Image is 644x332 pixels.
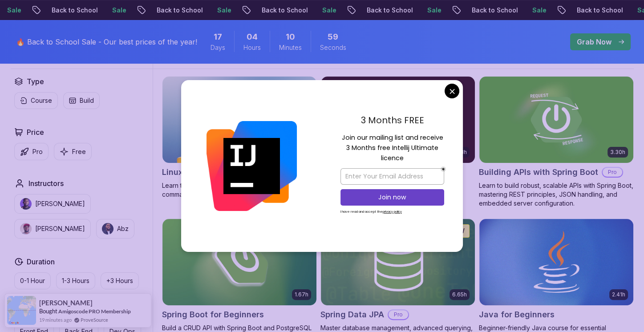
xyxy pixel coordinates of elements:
[80,96,94,105] p: Build
[28,178,64,189] h2: Instructors
[58,308,131,315] a: Amigoscode PRO Membership
[14,194,91,214] button: instructor img[PERSON_NAME]
[31,96,52,105] p: Course
[479,181,634,208] p: Learn to build robust, scalable APIs with Spring Boot, mastering REST principles, JSON handling, ...
[210,6,239,15] p: Sale
[72,147,86,156] p: Free
[479,308,555,321] h2: Java for Beginners
[14,143,49,160] button: Pro
[16,36,197,47] p: 🔥 Back to School Sale - Our best prices of the year!
[360,6,420,15] p: Back to School
[35,199,85,208] p: [PERSON_NAME]
[479,219,633,305] img: Java for Beginners card
[420,6,449,15] p: Sale
[295,291,308,298] p: 1.67h
[32,147,43,156] p: Pro
[7,296,36,325] img: provesource social proof notification image
[102,223,113,235] img: instructor img
[39,299,93,307] span: [PERSON_NAME]
[320,43,346,52] span: Seconds
[612,291,625,298] p: 2.41h
[54,143,92,160] button: Free
[279,43,302,52] span: Minutes
[162,77,316,163] img: Linux Fundamentals card
[162,219,316,305] img: Spring Boot for Beginners card
[465,6,525,15] p: Back to School
[20,223,32,235] img: instructor img
[150,6,210,15] p: Back to School
[20,276,45,285] p: 0-1 Hour
[328,31,338,43] span: 59 Seconds
[117,224,129,233] p: Abz
[577,36,612,47] p: Grab Now
[452,291,467,298] p: 6.65h
[525,6,554,15] p: Sale
[62,276,89,285] p: 1-3 Hours
[389,310,408,319] p: Pro
[162,181,317,199] p: Learn the fundamentals of Linux and how to use the command line
[106,276,133,285] p: +3 Hours
[320,76,475,208] a: Advanced Spring Boot card5.18hAdvanced Spring BootProDive deep into Spring Boot with our advanced...
[20,198,32,210] img: instructor img
[35,224,85,233] p: [PERSON_NAME]
[321,77,475,163] img: Advanced Spring Boot card
[603,168,622,177] p: Pro
[81,316,108,324] a: ProveSource
[14,272,51,289] button: 0-1 Hour
[63,92,100,109] button: Build
[96,219,134,239] button: instructor imgAbz
[56,272,95,289] button: 1-3 Hours
[315,6,344,15] p: Sale
[610,149,625,156] p: 3.30h
[162,76,317,199] a: Linux Fundamentals card6.00hLinux FundamentalsProLearn the fundamentals of Linux and how to use t...
[45,6,105,15] p: Back to School
[214,31,222,43] span: 17 Days
[479,166,598,178] h2: Building APIs with Spring Boot
[14,92,58,109] button: Course
[101,272,139,289] button: +3 Hours
[39,308,57,315] span: Bought
[243,43,261,52] span: Hours
[479,76,634,208] a: Building APIs with Spring Boot card3.30hBuilding APIs with Spring BootProLearn to build robust, s...
[162,308,264,321] h2: Spring Boot for Beginners
[162,166,241,178] h2: Linux Fundamentals
[286,31,295,43] span: 10 Minutes
[570,6,630,15] p: Back to School
[321,219,475,305] img: Spring Data JPA card
[27,76,44,87] h2: Type
[320,308,384,321] h2: Spring Data JPA
[27,256,55,267] h2: Duration
[14,219,91,239] button: instructor img[PERSON_NAME]
[211,43,225,52] span: Days
[39,316,72,324] span: 19 minutes ago
[247,31,258,43] span: 4 Hours
[255,6,315,15] p: Back to School
[479,77,633,163] img: Building APIs with Spring Boot card
[27,127,44,138] h2: Price
[105,6,134,15] p: Sale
